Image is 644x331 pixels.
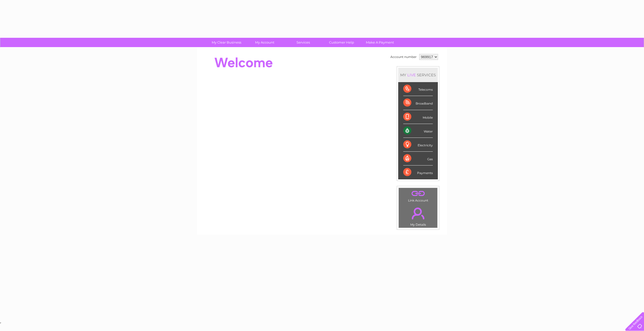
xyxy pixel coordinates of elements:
[406,73,417,77] div: LIVE
[403,124,433,138] div: Water
[398,203,438,228] td: My Details
[244,38,286,47] a: My Account
[403,165,433,179] div: Payments
[389,53,418,61] td: Account number
[282,38,324,47] a: Services
[398,188,438,204] td: Link Account
[398,68,438,82] div: MY SERVICES
[403,96,433,110] div: Broadband
[321,38,362,47] a: Customer Help
[403,138,433,152] div: Electricity
[206,38,247,47] a: My Clear Business
[359,38,401,47] a: Make A Payment
[403,152,433,165] div: Gas
[403,110,433,124] div: Mobile
[400,189,436,198] a: .
[403,82,433,96] div: Telecoms
[400,205,436,222] a: .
